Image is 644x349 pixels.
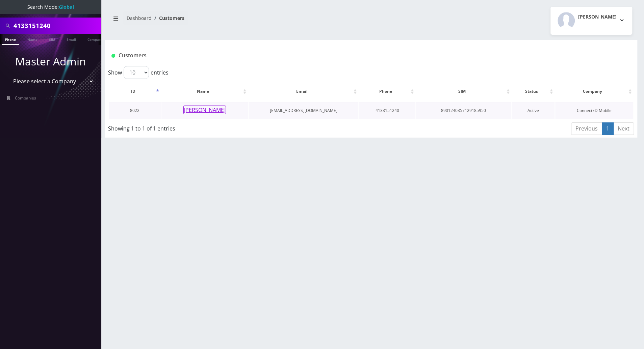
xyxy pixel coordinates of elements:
label: Show entries [108,66,169,79]
li: Customers [152,14,184,22]
td: [EMAIL_ADDRESS][DOMAIN_NAME] [249,102,358,119]
th: Phone: activate to sort column ascending [359,82,415,101]
th: Status: activate to sort column ascending [512,82,555,101]
a: Phone [2,34,19,45]
th: Email: activate to sort column ascending [249,82,358,101]
select: Showentries [124,66,149,79]
strong: Global [59,4,74,10]
th: ID: activate to sort column descending [109,82,161,101]
button: [PERSON_NAME] [550,7,632,35]
h2: [PERSON_NAME] [578,14,617,20]
button: [PERSON_NAME] [183,106,226,114]
a: 1 [602,122,614,135]
nav: breadcrumb [110,11,366,30]
a: Next [613,122,634,135]
td: ConnectED Mobile [555,102,633,119]
a: Dashboard [127,15,152,21]
input: Search All Companies [14,19,100,32]
th: Company: activate to sort column ascending [555,82,633,101]
td: 8901240357129185950 [416,102,511,119]
th: SIM: activate to sort column ascending [416,82,511,101]
a: Email [63,34,79,44]
th: Name: activate to sort column ascending [161,82,248,101]
td: 8022 [109,102,161,119]
span: Search Mode: [27,4,74,10]
td: 4133151240 [359,102,415,119]
h1: Customers [111,52,542,59]
div: Showing 1 to 1 of 1 entries [108,122,322,133]
td: Active [512,102,555,119]
span: Companies [15,95,36,101]
a: SIM [46,34,58,44]
a: Name [24,34,41,44]
a: Company [84,34,107,44]
a: Previous [571,122,602,135]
